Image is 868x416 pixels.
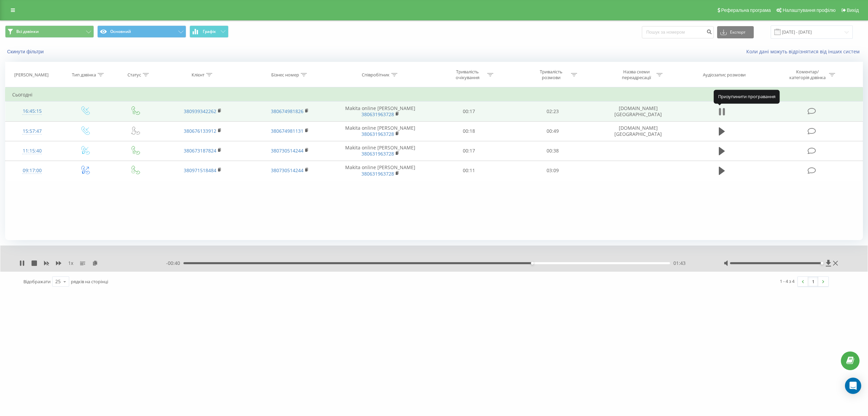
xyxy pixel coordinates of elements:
a: 380939342262 [184,108,216,114]
td: 00:17 [427,141,511,161]
span: 1 x [68,260,73,267]
span: - 00:40 [166,260,183,267]
div: Співробітник [362,72,390,78]
div: Тип дзвінка [72,72,96,78]
button: Графік [190,25,229,38]
a: Коли дані можуть відрізнятися вiд інших систем [746,48,863,55]
div: Статус [127,72,141,78]
td: 00:49 [511,121,595,141]
div: Клієнт [192,72,204,78]
a: 380676133912 [184,128,216,134]
a: 380971518484 [184,167,216,174]
div: 11:15:40 [12,144,52,158]
span: Реферальна програма [721,7,771,13]
div: Open Intercom Messenger [845,378,861,394]
a: 380674981826 [271,108,303,114]
div: 25 [55,278,61,285]
button: Основний [97,25,186,38]
a: 380631963728 [361,111,394,117]
div: Аудіозапис розмови [703,72,746,78]
td: 00:38 [511,141,595,161]
td: [DOMAIN_NAME] [GEOGRAPHIC_DATA] [595,121,682,141]
span: Відображати [23,278,51,285]
span: Всі дзвінки [16,29,39,34]
td: Makita online [PERSON_NAME] [333,102,427,121]
div: 15:57:47 [12,125,52,138]
button: Скинути фільтри [5,49,47,55]
td: Makita online [PERSON_NAME] [333,141,427,161]
span: 01:43 [673,260,686,267]
td: 02:23 [511,102,595,121]
div: Accessibility label [821,262,824,265]
td: Makita online [PERSON_NAME] [333,161,427,180]
a: 1 [808,277,818,286]
input: Пошук за номером [642,26,714,38]
div: 16:45:15 [12,105,52,118]
div: Бізнес номер [271,72,299,78]
div: Тривалість розмови [533,69,569,80]
button: Всі дзвінки [5,25,94,38]
td: Сьогодні [5,88,863,102]
span: Графік [203,29,216,34]
td: 00:11 [427,161,511,180]
a: 380730514244 [271,167,303,174]
a: 380631963728 [361,150,394,157]
a: 380631963728 [361,170,394,177]
div: Призупинити програвання [714,90,780,104]
div: Назва схеми переадресації [618,69,655,80]
td: [DOMAIN_NAME] [GEOGRAPHIC_DATA] [595,102,682,121]
td: 00:17 [427,102,511,121]
td: 00:18 [427,121,511,141]
div: 1 - 4 з 4 [780,278,794,285]
a: 380730514244 [271,147,303,154]
span: Налаштування профілю [783,7,835,13]
span: Вихід [847,7,859,13]
a: 380674981131 [271,128,303,134]
a: 380673187824 [184,147,216,154]
span: рядків на сторінці [71,278,108,285]
a: 380631963728 [361,131,394,137]
div: 09:17:00 [12,164,52,177]
div: Accessibility label [531,262,534,265]
div: Коментар/категорія дзвінка [788,69,827,80]
td: Makita online [PERSON_NAME] [333,121,427,141]
div: Тривалість очікування [449,69,486,80]
td: 03:09 [511,161,595,180]
button: Експорт [717,26,754,38]
div: [PERSON_NAME] [14,72,48,78]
